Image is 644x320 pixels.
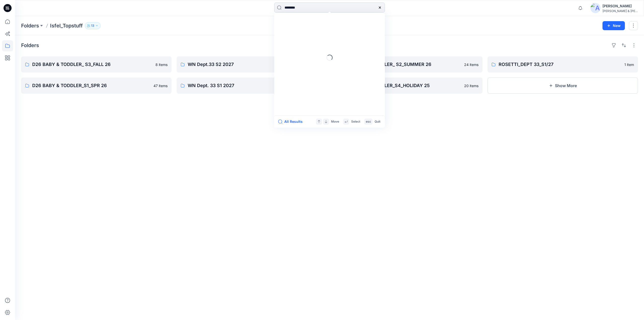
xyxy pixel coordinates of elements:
p: Select [351,119,360,124]
p: 1 item [624,62,634,67]
p: 20 items [464,83,478,88]
a: WN Dept.33 S2 20272 items [177,56,327,73]
p: 13 [91,23,94,28]
a: WN Dept. 33 S1 202718 items [177,78,327,94]
a: D26 BABY & TODDLER_S4_HOLIDAY 2520 items [332,78,482,94]
p: D26 BABY & TODDLER_ S3_FALL 26 [32,61,152,68]
p: D26 BABY & TODDLER_ S2_SUMMER 26 [343,61,461,68]
a: D26 BABY & TODDLER_S1_SPR 2647 items [21,78,172,94]
button: 13 [85,22,101,29]
button: New [602,21,625,30]
p: 8 items [155,62,168,67]
p: D26 BABY & TODDLER_S1_SPR 26 [32,82,150,89]
a: Folders [21,22,39,29]
p: 24 items [464,62,478,67]
a: D26 BABY & TODDLER_ S2_SUMMER 2624 items [332,56,482,73]
img: avatar [590,3,600,13]
button: All Results [278,119,306,125]
p: ROSETTI_DEPT 33_S1/27 [499,61,621,68]
p: Isfel_Topstuff [50,22,83,29]
h4: Folders [21,42,39,48]
p: 47 items [153,83,168,88]
p: Move [331,119,339,124]
p: WN Dept. 33 S1 2027 [188,82,306,89]
p: WN Dept.33 S2 2027 [188,61,308,68]
p: esc [366,119,371,124]
a: ROSETTI_DEPT 33_S1/271 item [488,56,638,73]
div: [PERSON_NAME] [602,3,638,9]
button: Show More [488,78,638,94]
a: D26 BABY & TODDLER_ S3_FALL 268 items [21,56,172,73]
div: [PERSON_NAME] & [PERSON_NAME] [602,9,638,13]
p: D26 BABY & TODDLER_S4_HOLIDAY 25 [343,82,461,89]
p: Quit [375,119,380,124]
